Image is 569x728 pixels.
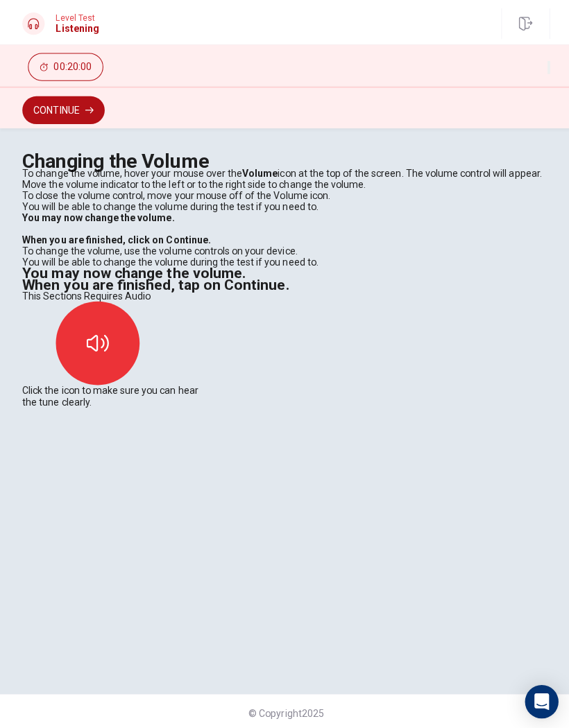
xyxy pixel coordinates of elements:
p: To change the volume, use the volume controls on your device. [22,244,547,255]
strong: Volume [241,166,276,177]
p: Click the icon to make sure you can hear the tune clearly. [22,383,547,405]
h1: Changing the Volume [22,155,547,166]
span: © Copyright 2025 [247,704,322,715]
span: Level Test [56,13,99,23]
p: To change the volume, hover your mouse over the icon at the top of the screen. The volume control... [22,166,547,189]
h2: You may now change the volume. When you are finished, tap on Continue. [22,266,547,288]
span: 00:20:00 [53,61,91,72]
p: To close the volume control, move your mouse off of the Volume icon. [22,189,547,200]
button: Continue [22,96,104,123]
button: 00:20:00 [28,53,103,80]
b: You may now change the volume. When you are finished, click on Continue. [22,211,210,244]
p: You will be able to change the volume during the test if you need to. [22,255,547,266]
p: This Sections Requires Audio [22,288,547,300]
h1: Listening [56,23,99,34]
p: You will be able to change the volume during the test if you need to. [22,200,547,211]
div: Open Intercom Messenger [522,681,555,714]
